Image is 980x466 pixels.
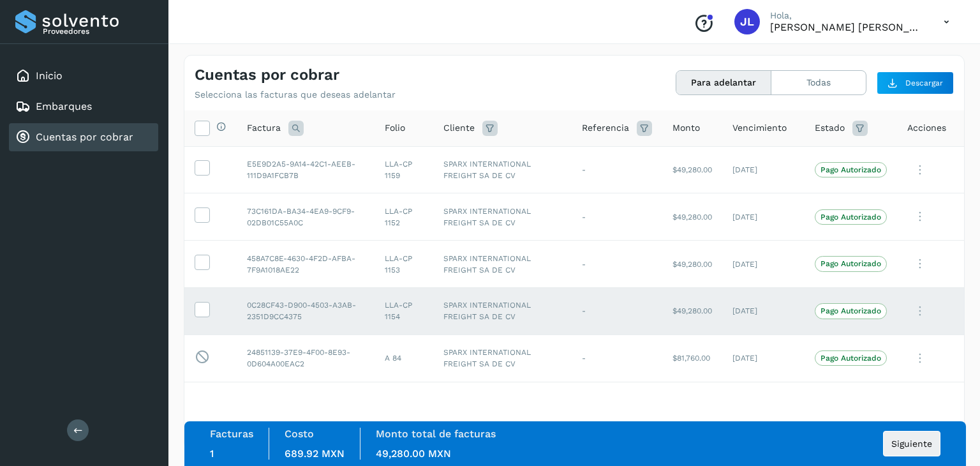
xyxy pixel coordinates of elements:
a: Embarques [36,100,92,112]
td: SPARX INTERNATIONAL FREIGHT SA DE CV [433,287,572,334]
p: Pago Autorizado [820,213,881,222]
td: LLA-CP 1154 [375,287,433,334]
td: 24851139-37E9-4F00-8E93-0D604A00EAC2 [237,334,375,382]
label: Monto total de facturas [376,428,496,440]
td: E5E9D2A5-9A14-42C1-AEEB-111D9A1FCB7B [237,146,375,193]
button: Siguiente [883,431,940,456]
p: Pago Autorizado [820,306,881,315]
td: - [572,193,662,241]
td: LLA-CP 1152 [375,193,433,241]
td: 0C28CF43-D900-4503-A3AB-2351D9CC4375 [237,287,375,334]
span: Folio [385,121,405,135]
p: Hola, [770,10,923,21]
td: - [572,146,662,193]
td: SPARX INTERNATIONAL FREIGHT SA DE CV [433,241,572,288]
a: Inicio [36,70,63,82]
td: LLA-CP 1159 [375,146,433,193]
p: Proveedores [43,27,153,36]
td: LLA-CP 1153 [375,241,433,288]
td: 73C161DA-BA34-4EA9-9CF9-02DB01C55A0C [237,193,375,241]
span: 1 [210,447,214,460]
label: Costo [285,428,314,440]
span: Vencimiento [732,121,787,135]
div: Inicio [9,62,158,90]
h4: Cuentas por cobrar [195,66,339,84]
button: Descargar [877,71,954,94]
a: Cuentas por cobrar [36,131,133,143]
td: SPARX INTERNATIONAL FREIGHT SA DE CV [433,146,572,193]
p: JOSE LUIS GUZMAN ORTA [770,21,923,33]
td: [DATE] [722,287,805,334]
span: Cliente [443,121,475,135]
span: Monto [672,121,700,135]
p: Pago Autorizado [820,165,881,174]
td: [DATE] [722,241,805,288]
p: Pago Autorizado [820,259,881,268]
td: SPARX INTERNATIONAL FREIGHT SA DE CV [433,193,572,241]
span: Siguiente [891,439,932,448]
p: Selecciona las facturas que deseas adelantar [195,89,396,100]
div: Cuentas por cobrar [9,123,158,151]
span: 689.92 MXN [285,447,345,460]
span: Referencia [582,121,629,135]
td: [DATE] [722,193,805,241]
td: [DATE] [722,334,805,382]
div: Embarques [9,93,158,121]
span: Acciones [907,121,946,135]
button: Para adelantar [676,71,771,94]
td: [DATE] [722,146,805,193]
button: Todas [771,71,866,94]
td: A 84 [375,334,433,382]
td: SPARX INTERNATIONAL FREIGHT SA DE CV [433,334,572,382]
span: Descargar [905,77,943,89]
td: - [572,241,662,288]
td: $49,280.00 [662,193,722,241]
td: 458A7C8E-4630-4F2D-AFBA-7F9A1018AE22 [237,241,375,288]
td: - [572,334,662,382]
span: Factura [247,121,281,135]
label: Facturas [210,428,253,440]
td: $49,280.00 [662,146,722,193]
p: Pago Autorizado [820,354,881,363]
td: $49,280.00 [662,241,722,288]
td: $49,280.00 [662,287,722,334]
span: Estado [815,121,845,135]
td: $81,760.00 [662,334,722,382]
td: - [572,287,662,334]
span: 49,280.00 MXN [376,447,451,460]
